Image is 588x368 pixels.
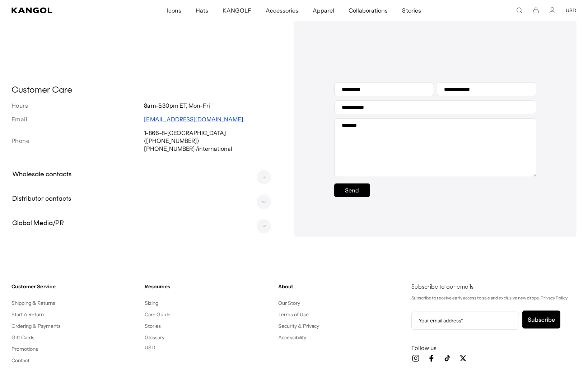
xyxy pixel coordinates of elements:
a: Care Guide [145,311,170,318]
button: USD [566,7,577,14]
h3: Email [11,115,144,123]
p: 1-866-8-[GEOGRAPHIC_DATA] ([PHONE_NUMBER]) [144,129,277,145]
summary: Wholesale contacts [9,164,280,186]
a: Start A Return [11,311,44,318]
a: Gift Cards [11,334,34,341]
a: [EMAIL_ADDRESS][DOMAIN_NAME] [144,116,243,123]
button: Subscribe [522,311,560,329]
a: Stories [145,323,161,329]
a: Contact [11,357,29,364]
h4: Subscribe to our emails [411,283,577,291]
a: Glossary [145,334,164,341]
h3: Global Media/PR [9,219,67,229]
a: Shipping & Returns [11,300,56,306]
h3: Follow us [411,344,577,352]
a: Ordering & Payments [11,323,61,329]
h3: Distributor contacts [9,194,75,204]
h4: Customer Service [11,283,139,290]
summary: Global Media/PR [9,213,280,234]
h3: Hours [11,102,144,110]
a: Terms of Use [278,311,309,318]
summary: Search here [516,7,523,14]
h3: Phone [11,137,144,145]
p: 8am-5:30pm ET, Mon-Fri [144,102,277,110]
summary: Distributor contacts [9,188,280,210]
a: Security & Privacy [278,323,319,329]
p: Subscribe to receive early access to sale and exclusive new drops. Privacy Policy [411,294,577,302]
a: Sizing [145,300,158,306]
a: Promotions [11,346,38,352]
a: Accessibility [278,334,306,341]
h4: Resources [145,283,272,290]
a: Kangol [11,8,110,13]
a: Account [549,7,556,14]
a: Our Story [278,300,300,306]
button: Cart [533,7,539,14]
button: USD [145,344,155,351]
h2: Customer Care [11,85,277,96]
button: Send [334,183,370,197]
p: [PHONE_NUMBER] /international [144,145,277,153]
h3: Wholesale contacts [9,170,75,180]
h4: About [278,283,406,290]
